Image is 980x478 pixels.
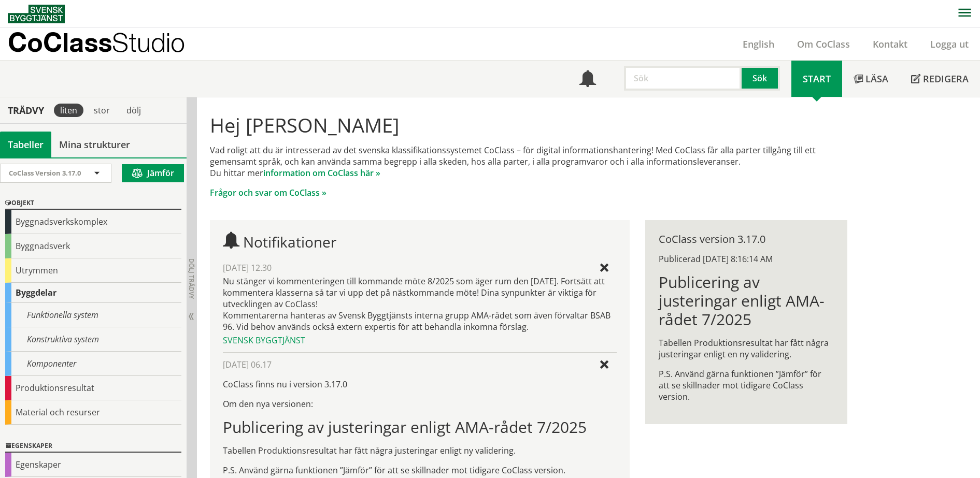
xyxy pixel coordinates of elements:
[223,465,616,476] p: P.S. Använd gärna funktionen ”Jämför” för att se skillnader mot tidigare CoClass version.
[786,38,861,50] a: Om CoClass
[861,38,919,50] a: Kontakt
[187,258,196,299] span: Dölj trädvy
[2,105,50,116] div: Trädvy
[223,418,616,437] h1: Publicering av justeringar enligt AMA-rådet 7/2025
[5,283,181,303] div: Byggdelar
[5,376,181,400] div: Produktionsresultat
[5,197,181,210] div: Objekt
[88,104,116,117] div: stor
[865,73,888,85] span: Läsa
[5,210,181,234] div: Byggnadsverkskomplex
[210,144,847,179] p: Vad roligt att du är intresserad av det svenska klassifikationssystemet CoClass – för digital inf...
[5,352,181,376] div: Komponenter
[8,5,65,23] img: Svensk Byggtjänst
[5,453,181,477] div: Egenskaper
[223,398,616,410] p: Om den nya versionen:
[659,368,833,402] p: P.S. Använd gärna funktionen ”Jämför” för att se skillnader mot tidigare CoClass version.
[731,38,786,50] a: English
[120,104,147,117] div: dölj
[791,61,842,97] a: Start
[659,234,833,245] div: CoClass version 3.17.0
[919,38,980,50] a: Logga ut
[742,66,780,91] button: Sök
[223,276,616,332] div: Nu stänger vi kommenteringen till kommande möte 8/2025 som äger rum den [DATE]. Fortsätt att komm...
[5,440,181,453] div: Egenskaper
[210,187,326,198] a: Frågor och svar om CoClass »
[5,400,181,425] div: Material och resurser
[54,104,83,117] div: liten
[5,234,181,258] div: Byggnadsverk
[659,253,833,265] div: Publicerad [DATE] 8:16:14 AM
[9,168,81,178] span: CoClass Version 3.17.0
[223,262,272,273] span: [DATE] 12.30
[579,71,596,88] span: Notifikationer
[8,28,207,60] a: CoClassStudio
[900,61,980,97] a: Redigera
[5,303,181,327] div: Funktionella system
[210,113,847,136] h1: Hej [PERSON_NAME]
[659,273,833,329] h1: Publicering av justeringar enligt AMA-rådet 7/2025
[5,327,181,352] div: Konstruktiva system
[243,232,336,252] span: Notifikationer
[5,258,181,283] div: Utrymmen
[8,36,185,48] p: CoClass
[223,359,272,370] span: [DATE] 06.17
[659,337,833,360] p: Tabellen Produktionsresultat har fått några justeringar enligt en ny validering.
[624,66,742,91] input: Sök
[112,27,185,57] span: Studio
[842,61,900,97] a: Läsa
[223,335,616,346] div: Svensk Byggtjänst
[223,445,616,456] p: Tabellen Produktionsresultat har fått några justeringar enligt ny validering.
[263,167,380,179] a: information om CoClass här »
[122,164,184,182] button: Jämför
[51,132,138,157] a: Mina strukturer
[923,73,969,85] span: Redigera
[223,379,616,390] p: CoClass finns nu i version 3.17.0
[803,73,831,85] span: Start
